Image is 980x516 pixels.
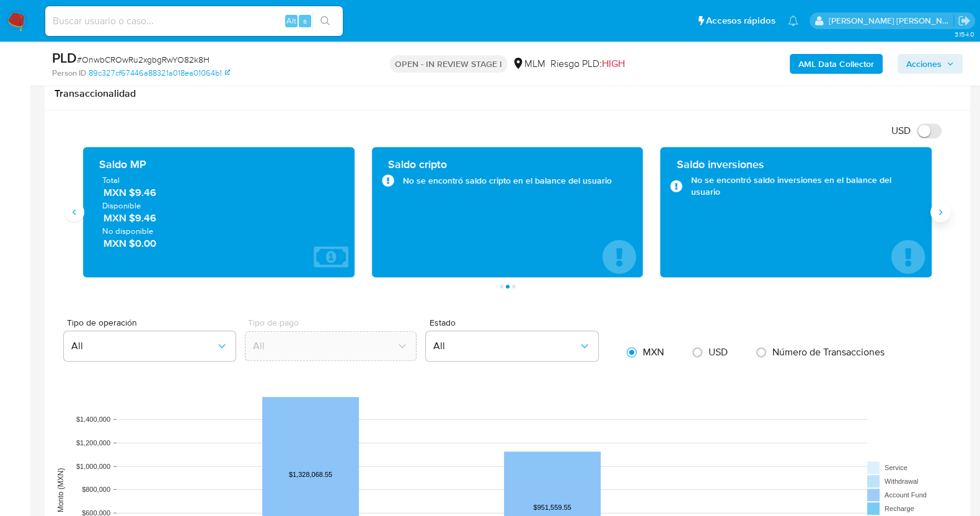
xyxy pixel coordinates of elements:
span: Riesgo PLD: [550,57,625,71]
span: HIGH [602,56,625,71]
span: Alt [286,15,296,27]
button: Acciones [898,54,963,74]
a: 89c327cf67446a88321a018ea01064b1 [89,68,230,79]
span: 3.154.0 [954,29,974,39]
h1: Transaccionalidad [55,87,960,100]
input: Buscar usuario o caso... [45,13,343,29]
a: Notificaciones [788,16,798,26]
b: AML Data Collector [798,54,874,74]
b: PLD [52,48,77,68]
span: # OnwbCROwRu2xgbgRwYO82k8H [77,53,210,66]
button: AML Data Collector [790,54,883,74]
span: Accesos rápidos [706,14,775,27]
button: search-icon [312,12,338,30]
span: s [303,15,307,27]
b: Person ID [52,68,86,79]
a: Salir [958,14,971,27]
span: Acciones [906,54,942,74]
p: OPEN - IN REVIEW STAGE I [390,55,507,73]
p: baltazar.cabreradupeyron@mercadolibre.com.mx [829,15,954,27]
div: MLM [512,57,545,71]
